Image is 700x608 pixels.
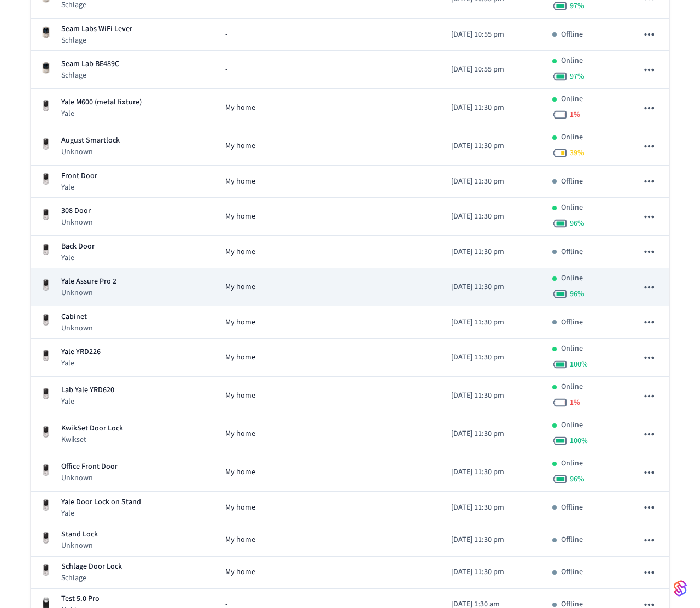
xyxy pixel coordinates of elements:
p: Yale Door Lock on Stand [61,497,141,508]
span: My home [225,467,255,478]
p: Yale [61,252,95,263]
p: Back Door [61,241,95,252]
span: My home [225,352,255,363]
p: [DATE] 11:30 pm [451,352,535,363]
img: Yale Assure Touchscreen Wifi Smart Lock, Satin Nickel, Front [39,173,52,186]
img: Yale Assure Touchscreen Wifi Smart Lock, Satin Nickel, Front [39,464,52,477]
p: [DATE] 11:30 pm [451,534,535,546]
p: Cabinet [61,311,93,323]
p: Lab Yale YRD620 [61,385,114,396]
img: SeamLogoGradient.69752ec5.svg [674,580,687,597]
p: Unknown [61,287,116,298]
p: Yale [61,182,97,193]
p: [DATE] 11:30 pm [451,211,535,222]
span: My home [225,281,255,293]
p: Yale [61,508,141,519]
p: [DATE] 11:30 pm [451,317,535,328]
p: Kwikset [61,434,123,445]
p: KwikSet Door Lock [61,423,123,434]
span: 96 % [570,218,584,229]
p: Unknown [61,146,120,157]
p: Stand Lock [61,529,98,540]
span: My home [225,534,255,546]
p: [DATE] 11:30 pm [451,102,535,114]
p: Online [561,132,583,143]
span: 100 % [570,359,588,370]
p: Test 5.0 Pro [61,593,100,605]
img: Yale Assure Touchscreen Wifi Smart Lock, Satin Nickel, Front [39,499,52,512]
span: 100 % [570,435,588,446]
p: Front Door [61,170,97,182]
img: Yale Assure Touchscreen Wifi Smart Lock, Satin Nickel, Front [39,99,52,113]
p: Yale Assure Pro 2 [61,276,116,287]
span: 97 % [570,1,584,11]
img: Yale Assure Touchscreen Wifi Smart Lock, Satin Nickel, Front [39,314,52,327]
p: Seam Lab BE489C [61,58,119,70]
span: My home [225,390,255,402]
p: Offline [561,176,583,187]
span: My home [225,140,255,152]
p: Unknown [61,217,93,228]
p: Online [561,273,583,284]
p: Office Front Door [61,461,118,473]
p: Unknown [61,473,118,483]
img: Yale Assure Touchscreen Wifi Smart Lock, Satin Nickel, Front [39,387,52,400]
p: [DATE] 11:30 pm [451,246,535,258]
p: Online [561,343,583,355]
p: Yale [61,108,142,119]
p: [DATE] 11:30 pm [451,390,535,402]
img: Yale Assure Touchscreen Wifi Smart Lock, Satin Nickel, Front [39,208,52,221]
img: Yale Assure Touchscreen Wifi Smart Lock, Satin Nickel, Front [39,426,52,439]
img: Yale Assure Touchscreen Wifi Smart Lock, Satin Nickel, Front [39,243,52,256]
span: 96 % [570,474,584,485]
span: 1 % [570,397,580,408]
p: Seam Labs WiFi Lever [61,23,132,35]
span: 96 % [570,288,584,299]
p: [DATE] 11:30 pm [451,140,535,152]
p: Yale YRD226 [61,346,101,358]
p: Online [561,420,583,431]
p: Offline [561,534,583,546]
span: My home [225,102,255,114]
span: My home [225,428,255,440]
p: Offline [561,246,583,258]
p: Unknown [61,323,93,334]
p: Offline [561,566,583,578]
span: 1 % [570,109,580,120]
span: My home [225,566,255,578]
p: Online [561,458,583,469]
img: Yale Assure Touchscreen Wifi Smart Lock, Satin Nickel, Front [39,564,52,577]
p: 308 Door [61,205,93,217]
p: Offline [561,317,583,328]
span: My home [225,502,255,513]
p: [DATE] 11:30 pm [451,467,535,478]
p: [DATE] 11:30 pm [451,428,535,440]
p: [DATE] 11:30 pm [451,566,535,578]
img: Schlage Sense Smart Deadbolt with Camelot Trim, Front [39,26,52,39]
img: Schlage Sense Smart Deadbolt with Camelot Trim, Front [39,61,52,74]
p: Offline [561,29,583,40]
p: [DATE] 10:55 pm [451,29,535,40]
span: 97 % [570,71,584,82]
p: August Smartlock [61,135,120,146]
p: Online [561,202,583,214]
p: [DATE] 11:30 pm [451,502,535,513]
span: My home [225,176,255,187]
p: Offline [561,502,583,513]
p: Online [561,55,583,67]
p: Schlage [61,572,122,583]
span: My home [225,317,255,328]
span: - [225,29,227,40]
p: Yale [61,358,101,369]
img: Yale Assure Touchscreen Wifi Smart Lock, Satin Nickel, Front [39,532,52,545]
p: Yale M600 (metal fixture) [61,97,142,108]
p: Unknown [61,540,98,551]
span: My home [225,246,255,258]
span: 39 % [570,147,584,158]
p: Schlage Door Lock [61,561,122,572]
p: [DATE] 10:55 pm [451,64,535,75]
img: Yale Assure Touchscreen Wifi Smart Lock, Satin Nickel, Front [39,349,52,362]
p: Schlage [61,35,132,46]
p: [DATE] 11:30 pm [451,281,535,293]
img: Yale Assure Touchscreen Wifi Smart Lock, Satin Nickel, Front [39,279,52,292]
